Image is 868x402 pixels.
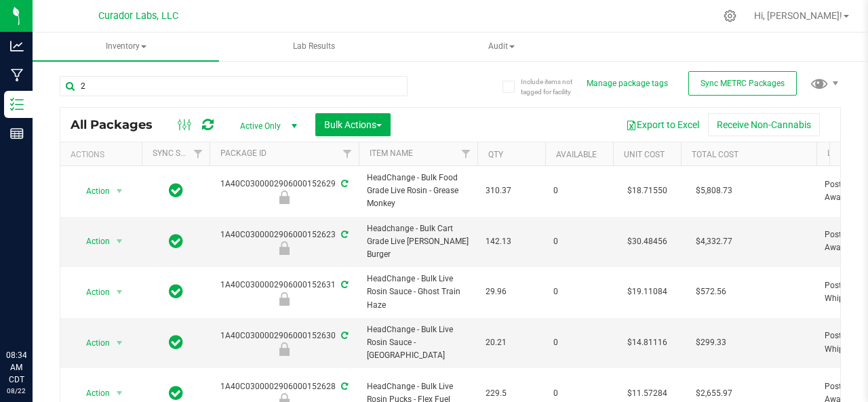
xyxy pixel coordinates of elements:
span: HeadChange - Bulk Live Rosin Sauce - [GEOGRAPHIC_DATA] [367,323,469,363]
input: Search Package ID, Item Name, SKU, Lot or Part Number... [60,76,408,96]
div: Actions [71,150,136,159]
a: Item Name [370,148,413,158]
span: Bulk Actions [324,119,382,130]
span: Sync from Compliance System [339,179,348,188]
span: Action [74,232,111,251]
span: HeadChange - Bulk Food Grade Live Rosin - Grease Monkey [367,172,469,211]
iframe: Resource center [14,294,54,334]
span: In Sync [169,333,183,352]
span: 29.96 [486,285,537,298]
span: In Sync [169,181,183,200]
button: Sync METRC Packages [688,71,797,96]
p: 08/22 [6,386,26,396]
span: select [111,232,128,251]
a: Qty [488,150,503,159]
span: All Packages [71,117,166,132]
span: 0 [553,184,605,197]
span: $299.33 [689,333,733,353]
a: Filter [187,142,210,165]
div: 1A40C0300002906000152623 [208,228,361,255]
span: $4,332.77 [689,232,739,252]
td: $14.81116 [613,318,681,369]
span: Hi, [PERSON_NAME]! [754,10,842,21]
div: Post Processing - XO - Whip [208,292,361,306]
button: Receive Non-Cannabis [708,113,820,136]
a: Unit Cost [624,150,665,159]
button: Bulk Actions [315,113,391,136]
a: Total Cost [692,150,738,159]
inline-svg: Manufacturing [10,68,24,82]
span: In Sync [169,282,183,301]
button: Manage package tags [587,78,668,89]
span: Include items not tagged for facility [521,77,589,97]
span: 0 [553,285,605,298]
span: Audit [409,33,594,60]
span: Sync from Compliance System [339,230,348,239]
inline-svg: Reports [10,127,24,140]
a: Package ID [220,148,267,158]
span: Sync from Compliance System [339,382,348,391]
inline-svg: Inventory [10,98,24,111]
div: Manage settings [722,9,738,22]
span: In Sync [169,232,183,251]
span: 0 [553,387,605,400]
td: $19.11084 [613,267,681,318]
span: Sync from Compliance System [339,280,348,289]
span: Curador Labs, LLC [98,10,178,22]
p: 08:34 AM CDT [6,349,26,386]
button: Export to Excel [617,113,708,136]
span: 310.37 [486,184,537,197]
div: 1A40C0300002906000152629 [208,178,361,204]
span: Headchange - Bulk Cart Grade Live [PERSON_NAME] Burger [367,222,469,262]
span: select [111,182,128,201]
span: Action [74,334,111,353]
span: 142.13 [486,235,537,248]
iframe: Resource center unread badge [40,292,56,308]
div: 1A40C0300002906000152631 [208,279,361,305]
span: Action [74,283,111,302]
td: $18.71550 [613,166,681,217]
a: Inventory [33,33,219,61]
span: Lab Results [275,41,353,52]
a: Available [556,150,597,159]
span: select [111,334,128,353]
a: Audit [408,33,595,61]
span: 0 [553,235,605,248]
span: Action [74,182,111,201]
span: $572.56 [689,282,733,302]
a: Lab Results [220,33,407,61]
div: Post Processing - XO - Awaiting Blend [208,190,361,204]
td: $30.48456 [613,217,681,268]
div: Post Processing - XO - Whip [208,342,361,356]
span: 229.5 [486,387,537,400]
a: Filter [455,142,477,165]
span: Sync METRC Packages [701,79,785,88]
span: $5,808.73 [689,181,739,201]
a: Filter [336,142,359,165]
inline-svg: Analytics [10,39,24,53]
a: Sync Status [153,148,205,158]
div: 1A40C0300002906000152630 [208,329,361,356]
div: Post Processing - XO - Awaiting Blend [208,241,361,255]
span: 20.21 [486,336,537,349]
span: select [111,283,128,302]
span: Sync from Compliance System [339,331,348,340]
span: 0 [553,336,605,349]
span: HeadChange - Bulk Live Rosin Sauce - Ghost Train Haze [367,273,469,312]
